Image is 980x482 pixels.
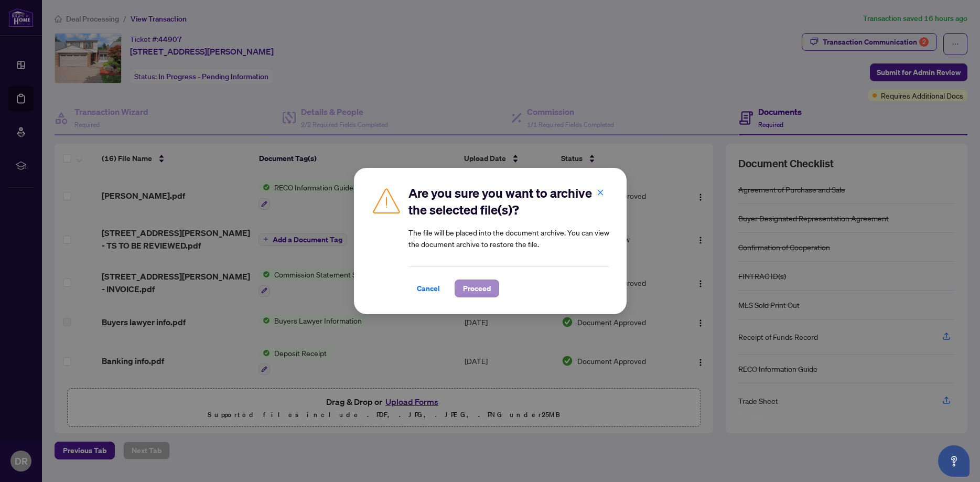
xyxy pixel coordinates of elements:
[463,280,491,297] span: Proceed
[597,189,604,196] span: close
[938,445,970,477] button: Open asap
[408,185,610,218] h2: Are you sure you want to archive the selected file(s)?
[417,280,440,297] span: Cancel
[408,227,610,250] article: The file will be placed into the document archive. You can view the document archive to restore t...
[408,280,448,297] button: Cancel
[371,185,402,216] img: Caution Icon
[455,280,499,297] button: Proceed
